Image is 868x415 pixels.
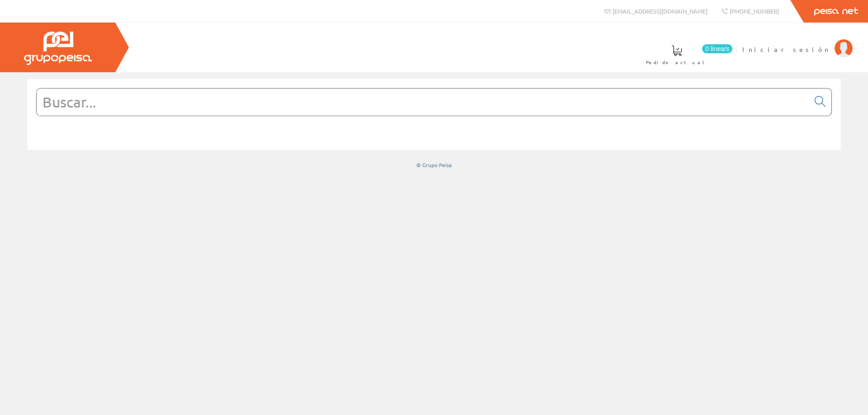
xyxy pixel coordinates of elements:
[27,161,841,169] div: © Grupo Peisa
[646,58,708,67] span: Pedido actual
[24,32,92,65] img: Grupo Peisa
[742,37,853,46] a: Iniciar sesión
[613,7,708,15] span: [EMAIL_ADDRESS][DOMAIN_NAME]
[37,89,809,116] input: Buscar...
[742,45,830,54] span: Iniciar sesión
[730,7,779,15] span: [PHONE_NUMBER]
[702,44,732,53] span: 0 línea/s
